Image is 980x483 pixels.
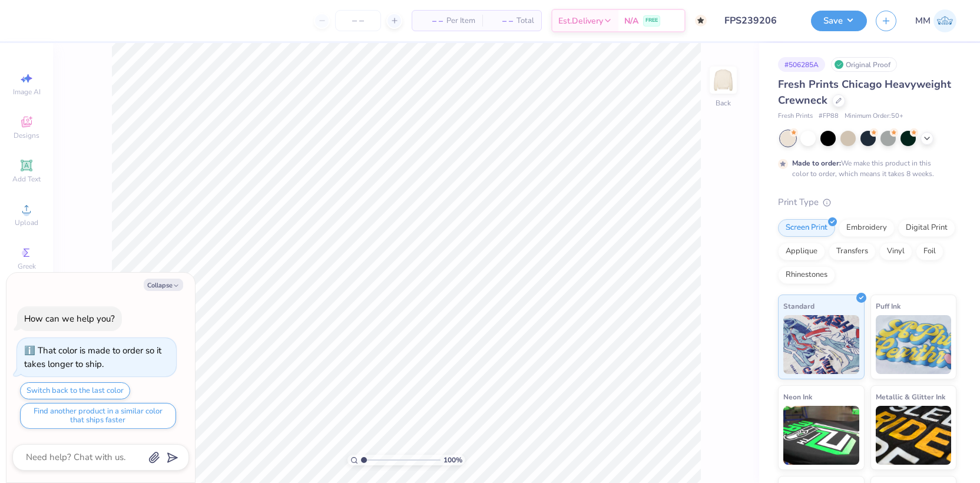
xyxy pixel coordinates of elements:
span: Fresh Prints [778,111,813,121]
span: Greek [18,262,36,271]
div: # 506285A [778,57,825,72]
div: Digital Print [898,219,955,237]
div: Embroidery [839,219,895,237]
input: Untitled Design [716,9,802,32]
div: Vinyl [879,243,912,260]
div: Foil [916,243,943,260]
span: N/A [624,15,638,27]
input: – – [335,10,381,31]
div: That color is made to order so it takes longer to ship. [24,345,161,370]
span: Puff Ink [876,300,900,312]
span: # FP88 [819,111,839,121]
span: – – [489,15,513,27]
span: Metallic & Glitter Ink [876,391,945,403]
img: Neon Ink [783,406,859,465]
img: Manolo Mariano [933,9,956,32]
span: Upload [15,218,38,227]
img: Metallic & Glitter Ink [876,406,952,465]
div: Back [716,98,731,108]
div: Original Proof [831,57,897,72]
div: Transfers [829,243,876,260]
span: Minimum Order: 50 + [845,111,903,121]
div: Applique [778,243,825,260]
span: FREE [645,16,658,25]
div: How can we help you? [24,313,115,325]
button: Switch back to the last color [20,382,130,399]
span: Neon Ink [783,391,812,403]
div: Print Type [778,196,956,209]
div: Rhinestones [778,266,835,284]
span: Fresh Prints Chicago Heavyweight Crewneck [778,77,951,107]
span: Per Item [446,15,475,27]
a: MM [915,9,956,32]
strong: Made to order: [792,158,841,168]
button: Collapse [144,279,183,291]
button: Save [811,11,867,31]
img: Puff Ink [876,315,952,374]
span: Standard [783,300,815,312]
button: Find another product in a similar color that ships faster [20,403,176,429]
span: MM [915,14,931,28]
span: Add Text [12,174,41,184]
img: Standard [783,315,859,374]
img: Back [711,68,735,92]
span: Designs [14,131,39,140]
span: – – [419,15,443,27]
span: Total [517,15,534,27]
div: Screen Print [778,219,835,237]
span: 100 % [443,455,462,465]
div: We make this product in this color to order, which means it takes 8 weeks. [792,158,937,179]
span: Est. Delivery [558,15,603,27]
span: Image AI [13,87,41,97]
